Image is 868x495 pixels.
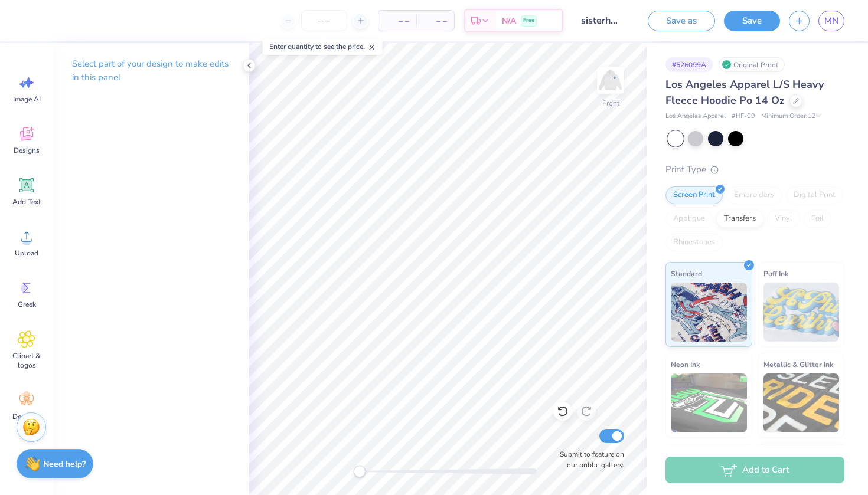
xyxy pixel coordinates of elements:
[665,234,723,251] div: Rhinestones
[13,94,41,104] span: Image AI
[671,267,702,280] span: Standard
[665,77,824,107] span: Los Angeles Apparel L/S Heavy Fleece Hoodie Po 14 Oz
[523,17,534,25] span: Free
[665,163,844,176] div: Print Type
[572,9,630,32] input: Untitled Design
[724,11,780,31] button: Save
[804,210,831,228] div: Foil
[18,300,36,309] span: Greek
[671,373,747,432] img: Neon Ink
[648,11,715,31] button: Save as
[665,112,726,122] span: Los Angeles Apparel
[12,412,41,421] span: Decorate
[763,267,788,280] span: Puff Ink
[502,15,516,27] span: N/A
[72,57,230,84] p: Select part of your design to make edits in this panel
[763,283,840,342] img: Puff Ink
[719,57,785,72] div: Original Proof
[665,57,713,72] div: # 526099A
[12,197,41,206] span: Add Text
[263,38,383,55] div: Enter quantity to see the price.
[671,358,700,371] span: Neon Ink
[602,98,619,109] div: Front
[43,458,86,470] strong: Need help?
[671,283,747,342] img: Standard
[761,112,820,122] span: Minimum Order: 12 +
[423,15,447,27] span: – –
[665,186,723,204] div: Screen Print
[716,210,763,228] div: Transfers
[732,112,755,122] span: # HF-09
[767,210,800,228] div: Vinyl
[818,11,844,31] a: MN
[14,146,40,155] span: Designs
[824,14,838,28] span: MN
[301,10,347,31] input: – –
[763,373,840,432] img: Metallic & Glitter Ink
[665,210,713,228] div: Applique
[726,186,782,204] div: Embroidery
[354,466,366,477] div: Accessibility label
[553,449,624,470] label: Submit to feature on our public gallery.
[386,15,409,27] span: – –
[763,358,833,371] span: Metallic & Glitter Ink
[786,186,843,204] div: Digital Print
[15,248,38,258] span: Upload
[7,351,46,370] span: Clipart & logos
[599,68,622,92] img: Front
